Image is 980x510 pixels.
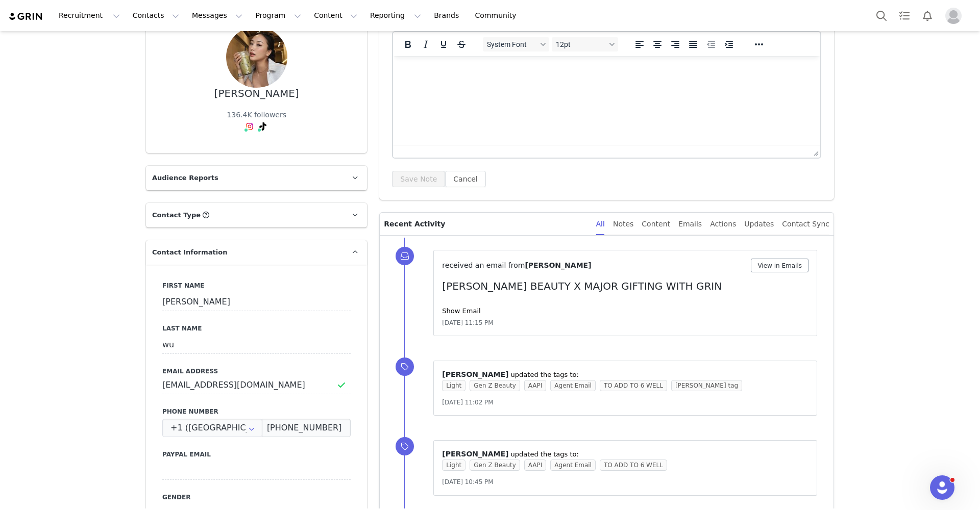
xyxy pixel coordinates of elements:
[262,419,351,437] input: (XXX) XXX-XXXX
[524,380,547,391] span: AAPI
[442,261,525,269] span: received an email from
[384,213,587,235] p: Recent Activity
[442,460,465,471] span: Light
[453,37,470,52] button: Strikethrough
[162,376,351,394] input: Email Address
[550,460,596,471] span: Agent Email
[649,37,666,52] button: Align center
[428,4,468,27] a: Brands
[246,122,254,131] img: instagram.svg
[442,450,508,458] span: [PERSON_NAME]
[308,4,363,27] button: Content
[487,40,537,48] span: System Font
[186,4,249,27] button: Messages
[442,278,808,294] p: [PERSON_NAME] BEAUTY X MAJOR GIFTING WITH GRIN
[600,460,667,471] span: TO ADD TO 6 WELL
[600,380,667,391] span: TO ADD TO 6 WELL
[442,370,508,378] span: [PERSON_NAME]
[667,37,684,52] button: Align right
[596,213,605,236] div: All
[678,213,702,236] div: Emails
[671,380,742,391] span: [PERSON_NAME] tag
[53,4,126,27] button: Recruitment
[442,307,480,315] a: Show Email
[417,37,434,52] button: Italic
[613,213,633,236] div: Notes
[162,450,351,459] label: Paypal Email
[214,88,299,99] div: [PERSON_NAME]
[810,145,820,158] div: Press the Up and Down arrow keys to resize the editor.
[442,369,808,380] p: ⁨ ⁩ updated the tags to:
[870,4,893,27] button: Search
[631,37,648,52] button: Align left
[945,8,962,24] img: placeholder-profile.jpg
[642,213,670,236] div: Content
[392,171,445,187] button: Save Note
[162,419,262,437] input: Country
[227,110,286,120] div: 136.4K followers
[364,4,427,27] button: Reporting
[435,37,452,52] button: Underline
[524,460,547,471] span: AAPI
[939,8,972,24] button: Profile
[470,460,520,471] span: Gen Z Beauty
[162,324,351,333] label: Last Name
[751,259,808,272] button: View in Emails
[470,380,520,391] span: Gen Z Beauty
[152,210,201,220] span: Contact Type
[442,380,465,391] span: Light
[469,4,527,27] a: Community
[442,449,808,460] p: ⁨ ⁩ updated the tags to:
[226,27,287,88] img: 230d44bc-ef4d-4671-84cc-2ff8448cf08b.jpg
[684,37,702,52] button: Justify
[552,37,618,52] button: Font sizes
[8,12,44,21] img: grin logo
[249,4,307,27] button: Program
[744,213,774,236] div: Updates
[162,493,351,502] label: Gender
[893,4,916,27] a: Tasks
[556,40,606,48] span: 12pt
[399,37,416,52] button: Bold
[525,261,591,269] span: [PERSON_NAME]
[162,281,351,290] label: First Name
[162,367,351,376] label: Email Address
[442,318,493,327] span: [DATE] 11:15 PM
[445,171,485,187] button: Cancel
[916,4,939,27] button: Notifications
[782,213,829,236] div: Contact Sync
[152,173,218,183] span: Audience Reports
[127,4,185,27] button: Contacts
[393,56,820,145] iframe: Rich Text Area
[702,37,720,52] button: Decrease indent
[152,247,227,258] span: Contact Information
[162,407,351,416] label: Phone Number
[550,380,596,391] span: Agent Email
[720,37,738,52] button: Increase indent
[930,475,954,500] iframe: Intercom live chat
[162,419,262,437] div: United States
[750,37,768,52] button: Reveal or hide additional toolbar items
[442,399,493,406] span: [DATE] 11:02 PM
[442,478,493,486] span: [DATE] 10:45 PM
[710,213,736,236] div: Actions
[483,37,549,52] button: Fonts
